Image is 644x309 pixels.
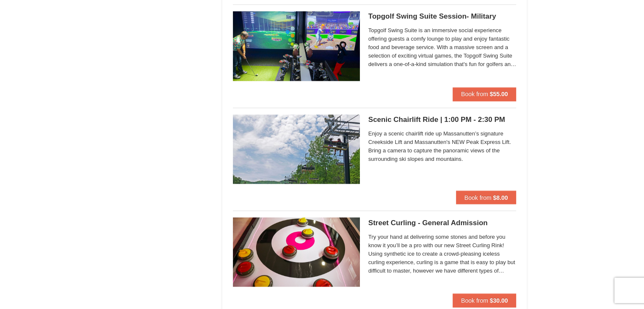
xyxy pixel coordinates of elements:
strong: $30.00 [490,297,508,303]
button: Book from $55.00 [453,87,517,101]
span: Topgolf Swing Suite is an immersive social experience offering guests a comfy lounge to play and ... [368,26,517,69]
strong: $8.00 [493,194,508,201]
span: Enjoy a scenic chairlift ride up Massanutten’s signature Creekside Lift and Massanutten's NEW Pea... [368,130,517,163]
span: Book from [461,91,488,97]
img: 24896431-9-664d1467.jpg [233,114,360,184]
span: Book from [464,194,492,201]
h5: Scenic Chairlift Ride | 1:00 PM - 2:30 PM [368,116,517,124]
button: Book from $8.00 [456,190,517,204]
span: Try your hand at delivering some stones and before you know it you’ll be a pro with our new Stree... [368,232,517,275]
span: Book from [461,297,488,303]
strong: $55.00 [490,91,508,97]
h5: Street Curling - General Admission [368,218,517,227]
img: 19664770-40-fe46a84b.jpg [233,11,360,80]
h5: Topgolf Swing Suite Session- Military [368,12,517,21]
button: Book from $30.00 [453,293,517,307]
img: 15390471-88-44377514.jpg [233,217,360,287]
